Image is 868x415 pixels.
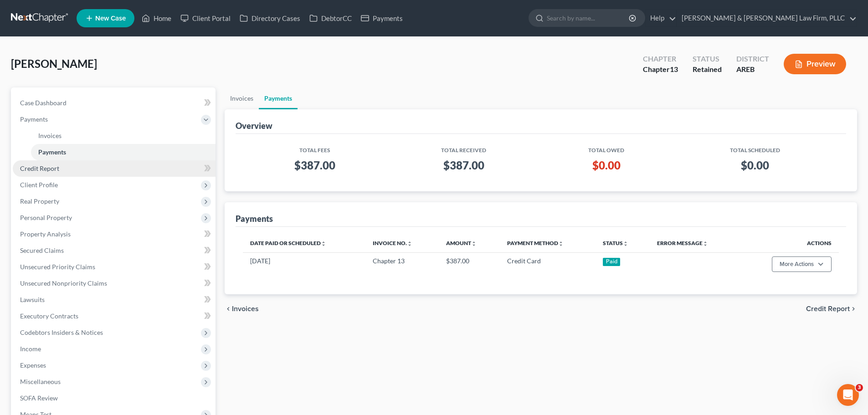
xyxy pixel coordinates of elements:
div: Overview [236,120,272,131]
th: Actions [739,234,839,252]
a: Unsecured Priority Claims [13,259,216,275]
a: Unsecured Nonpriority Claims [13,275,216,292]
span: [PERSON_NAME] [11,57,97,70]
th: Total Scheduled [672,141,839,154]
a: Home [137,10,176,26]
i: unfold_more [703,241,708,246]
a: Case Dashboard [13,95,216,111]
a: DebtorCC [305,10,356,26]
h3: $0.00 [548,158,664,173]
div: Payments [236,213,273,224]
span: Payments [20,115,48,123]
div: Chapter [643,64,678,75]
a: Date Paid or Scheduledunfold_more [250,240,326,246]
a: Help [646,10,676,26]
i: chevron_right [850,305,857,313]
a: Client Portal [176,10,235,26]
span: Codebtors Insiders & Notices [20,328,103,336]
a: Invoices [225,87,259,109]
span: Client Profile [20,181,58,189]
a: Payments [259,87,298,109]
h3: $387.00 [250,158,379,173]
th: Total Owed [541,141,672,154]
th: Total Fees [243,141,386,154]
a: Payments [31,144,216,160]
span: Invoices [232,305,259,313]
td: $387.00 [439,252,500,276]
a: SOFA Review [13,390,216,406]
span: Income [20,345,41,353]
i: unfold_more [471,241,477,246]
span: 13 [670,65,678,73]
span: Case Dashboard [20,99,67,107]
span: Miscellaneous [20,378,61,385]
a: Property Analysis [13,226,216,242]
input: Search by name... [547,10,630,26]
span: Secured Claims [20,246,64,254]
span: Expenses [20,361,46,369]
i: unfold_more [407,241,412,246]
td: Credit Card [500,252,596,276]
span: New Case [95,15,126,22]
a: Statusunfold_more [603,240,628,246]
iframe: Intercom live chat [837,384,859,406]
a: Payments [356,10,407,26]
td: Chapter 13 [365,252,439,276]
span: Payments [38,148,66,156]
i: unfold_more [558,241,564,246]
a: Payment Methodunfold_more [507,240,564,246]
div: Retained [693,64,722,75]
a: Invoice No.unfold_more [373,240,412,246]
span: Executory Contracts [20,312,78,320]
a: Invoices [31,128,216,144]
span: 3 [856,384,863,391]
h3: $0.00 [679,158,832,173]
div: AREB [736,64,769,75]
th: Total Received [387,141,541,154]
span: Credit Report [806,305,850,313]
a: Error Messageunfold_more [657,240,708,246]
span: Unsecured Nonpriority Claims [20,279,107,287]
td: [DATE] [243,252,365,276]
i: unfold_more [321,241,326,246]
div: Paid [603,258,620,266]
i: chevron_left [225,305,232,313]
a: Secured Claims [13,242,216,259]
button: Preview [784,54,846,74]
span: SOFA Review [20,394,58,402]
div: District [736,54,769,64]
span: Unsecured Priority Claims [20,263,95,271]
a: Amountunfold_more [446,240,477,246]
a: [PERSON_NAME] & [PERSON_NAME] Law Firm, PLLC [677,10,857,26]
button: Credit Report chevron_right [806,305,857,313]
button: chevron_left Invoices [225,305,259,313]
span: Invoices [38,132,62,139]
div: Status [693,54,722,64]
a: Lawsuits [13,292,216,308]
span: Real Property [20,197,59,205]
span: Personal Property [20,214,72,221]
span: Property Analysis [20,230,71,238]
div: Chapter [643,54,678,64]
i: unfold_more [623,241,628,246]
a: Executory Contracts [13,308,216,324]
span: Credit Report [20,164,59,172]
h3: $387.00 [394,158,534,173]
a: Credit Report [13,160,216,177]
a: Directory Cases [235,10,305,26]
button: More Actions [772,256,832,272]
span: Lawsuits [20,296,45,303]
